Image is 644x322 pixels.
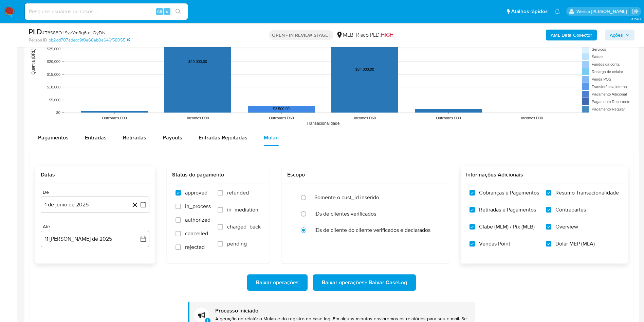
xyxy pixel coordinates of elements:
[42,29,108,36] span: # T6S88O49zzYm8q6tctIOyDNL
[631,16,641,21] span: 3.150.1
[605,30,634,40] button: Ações
[576,8,629,15] p: werica.jgaldencio@mercadolivre.com
[546,30,597,40] button: AML Data Collector
[551,30,592,40] b: AML Data Collector
[554,9,560,14] a: Notificações
[511,8,548,15] span: Atalhos rápidos
[381,31,393,39] span: HIGH
[171,7,185,16] button: search-icon
[29,37,47,43] b: Person ID
[336,31,353,39] div: MLB
[157,8,162,15] span: Alt
[29,26,42,37] b: PLD
[25,7,188,16] input: Pesquise usuários ou casos...
[49,37,130,43] a: bb2dd707adecc9f0a60ab0a646f58055
[610,30,623,40] span: Ações
[632,8,639,15] a: Sair
[356,31,393,39] span: Risco PLD:
[166,8,168,15] span: s
[269,30,333,40] p: OPEN - IN REVIEW STAGE I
